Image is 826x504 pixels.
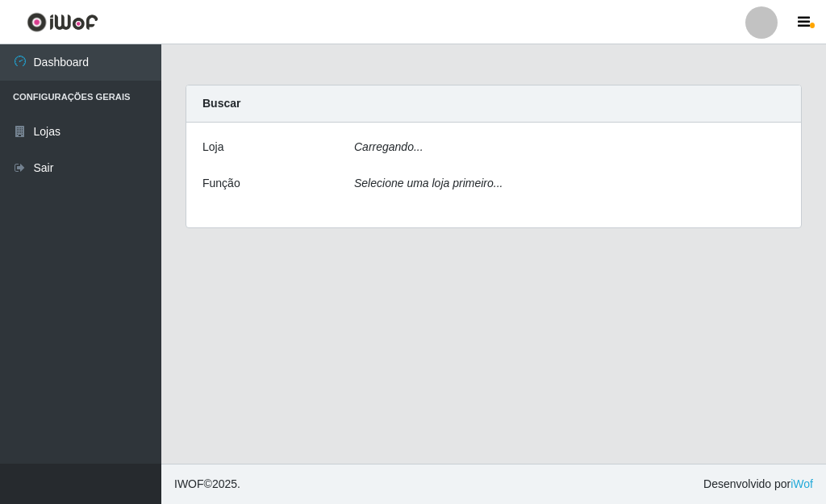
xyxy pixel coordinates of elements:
label: Loja [202,139,223,156]
i: Carregando... [354,140,423,153]
span: Desenvolvido por [703,476,813,493]
span: IWOF [174,477,204,490]
a: iWof [791,477,813,490]
span: © 2025 . [174,476,240,493]
i: Selecione uma loja primeiro... [354,177,503,190]
strong: Buscar [202,97,240,110]
img: CoreUI Logo [27,12,98,32]
label: Função [202,175,240,192]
